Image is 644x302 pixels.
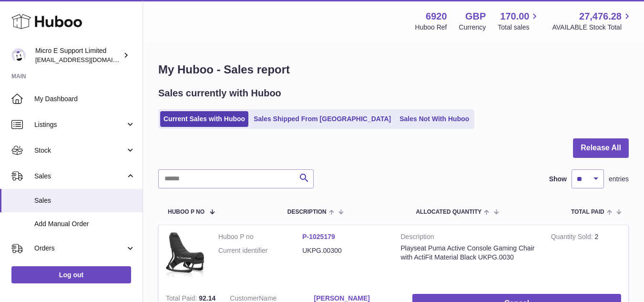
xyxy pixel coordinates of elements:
[465,10,486,23] strong: GBP
[218,232,302,241] dt: Huboo P no
[34,244,125,253] span: Orders
[35,56,140,63] span: [EMAIL_ADDRESS][DOMAIN_NAME]
[199,294,215,302] span: 92.14
[415,23,447,32] div: Huboo Ref
[401,232,537,244] strong: Description
[34,219,135,229] span: Add Manual Order
[416,209,481,215] span: ALLOCATED Quantity
[11,48,26,62] img: contact@micropcsupport.com
[609,175,629,184] span: entries
[250,111,394,127] a: Sales Shipped From [GEOGRAPHIC_DATA]
[166,232,204,277] img: $_57.JPG
[500,10,529,23] span: 170.00
[573,138,629,158] button: Release All
[498,10,540,32] a: 170.00 Total sales
[426,10,447,23] strong: 6920
[34,94,135,104] span: My Dashboard
[160,111,248,127] a: Current Sales with Huboo
[302,233,335,240] a: P-1025179
[34,172,125,181] span: Sales
[11,266,131,283] a: Log out
[571,209,604,215] span: Total paid
[396,111,472,127] a: Sales Not With Huboo
[168,209,204,215] span: Huboo P no
[552,10,633,32] a: 27,476.28 AVAILABLE Stock Total
[551,233,595,243] strong: Quantity Sold
[459,23,486,32] div: Currency
[34,120,125,129] span: Listings
[230,294,259,302] span: Customer
[552,23,633,32] span: AVAILABLE Stock Total
[544,225,628,287] td: 2
[35,46,121,64] div: Micro E Support Limited
[34,146,125,155] span: Stock
[498,23,540,32] span: Total sales
[302,246,386,255] dd: UKPG.00300
[579,10,622,23] span: 27,476.28
[549,175,567,184] label: Show
[34,196,135,205] span: Sales
[287,209,327,215] span: Description
[218,246,302,255] dt: Current identifier
[158,87,281,100] h2: Sales currently with Huboo
[158,62,629,77] h1: My Huboo - Sales report
[401,244,537,262] div: Playseat Puma Active Console Gaming Chair with ActiFit Material Black UKPG.0030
